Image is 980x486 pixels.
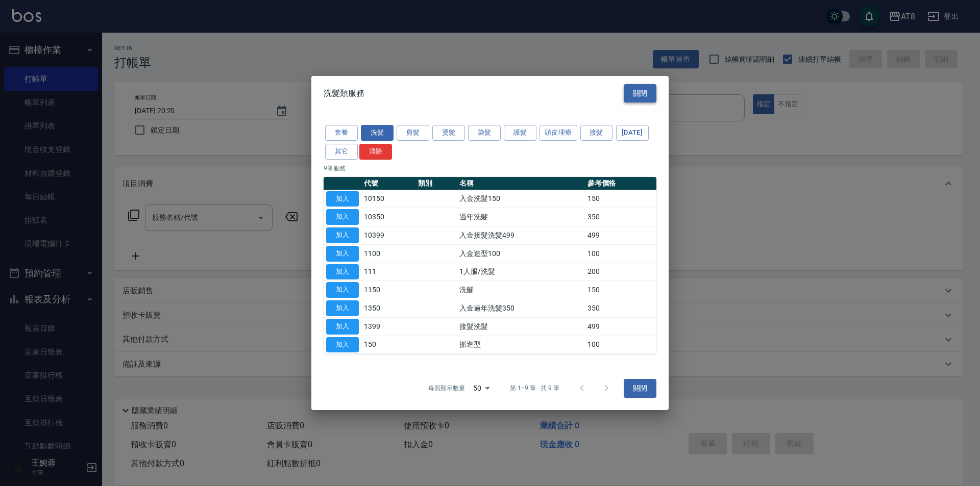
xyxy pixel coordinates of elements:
[428,383,465,393] p: 每頁顯示數量
[326,227,359,243] button: 加入
[324,164,656,173] p: 9 筆服務
[361,190,415,208] td: 10150
[432,125,465,141] button: 燙髮
[457,317,585,336] td: 接髮洗髮
[325,125,358,141] button: 套餐
[361,177,415,190] th: 代號
[324,88,364,98] span: 洗髮類服務
[510,383,559,393] p: 第 1–9 筆 共 9 筆
[326,282,359,298] button: 加入
[361,208,415,226] td: 10350
[361,299,415,318] td: 1350
[504,125,536,141] button: 護髮
[457,263,585,281] td: 1人服/洗髮
[361,317,415,336] td: 1399
[397,125,429,141] button: 剪髮
[457,281,585,299] td: 洗髮
[326,191,359,207] button: 加入
[326,209,359,225] button: 加入
[361,336,415,354] td: 150
[326,319,359,335] button: 加入
[457,299,585,318] td: 入金過年洗髮350
[326,300,359,316] button: 加入
[457,177,585,190] th: 名稱
[415,177,457,190] th: 類別
[585,177,656,190] th: 參考價格
[616,125,649,141] button: [DATE]
[585,190,656,208] td: 150
[585,299,656,318] td: 350
[585,226,656,245] td: 499
[624,379,656,398] button: 關閉
[361,281,415,299] td: 1150
[580,125,613,141] button: 接髮
[585,317,656,336] td: 499
[585,281,656,299] td: 150
[326,264,359,280] button: 加入
[326,337,359,353] button: 加入
[361,125,394,141] button: 洗髮
[585,244,656,263] td: 100
[540,125,577,141] button: 頭皮理療
[361,263,415,281] td: 111
[457,336,585,354] td: 抓造型
[457,190,585,208] td: 入金洗髮150
[325,144,358,160] button: 其它
[585,336,656,354] td: 100
[457,208,585,226] td: 過年洗髮
[359,144,392,160] button: 清除
[468,125,501,141] button: 染髮
[585,263,656,281] td: 200
[361,226,415,245] td: 10399
[624,84,656,103] button: 關閉
[469,374,494,402] div: 50
[361,244,415,263] td: 1100
[457,226,585,245] td: 入金接髮洗髮499
[326,246,359,262] button: 加入
[585,208,656,226] td: 350
[457,244,585,263] td: 入金造型100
